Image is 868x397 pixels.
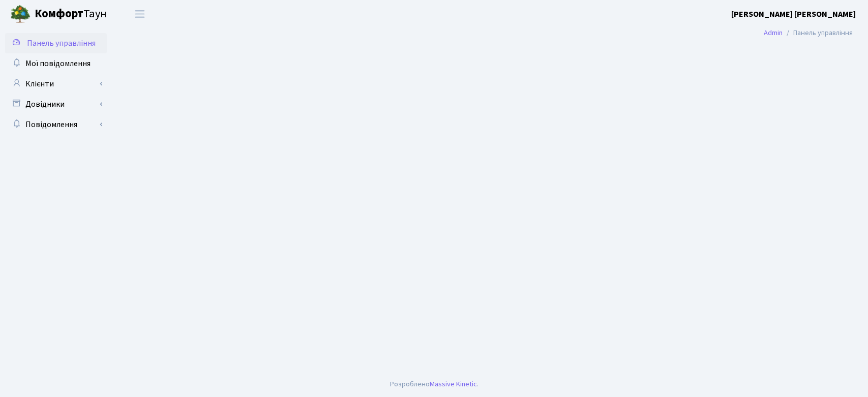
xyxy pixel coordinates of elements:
[764,27,783,38] a: Admin
[10,4,31,24] img: logo.png
[35,6,107,23] span: Таун
[5,74,107,94] a: Клієнти
[731,9,856,20] b: [PERSON_NAME] [PERSON_NAME]
[35,6,83,22] b: Комфорт
[127,6,153,22] button: Переключити навігацію
[5,94,107,114] a: Довідники
[749,22,868,44] nav: breadcrumb
[5,33,107,53] a: Панель управління
[731,8,856,20] a: [PERSON_NAME] [PERSON_NAME]
[25,58,91,69] span: Мої повідомлення
[430,379,477,389] a: Massive Kinetic
[783,27,853,39] li: Панель управління
[5,114,107,135] a: Повідомлення
[390,379,478,390] div: Розроблено .
[5,53,107,74] a: Мої повідомлення
[27,38,96,49] span: Панель управління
